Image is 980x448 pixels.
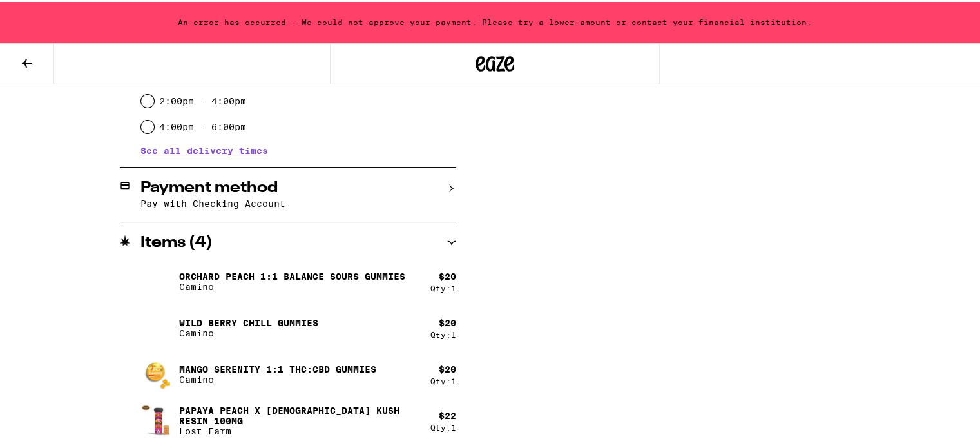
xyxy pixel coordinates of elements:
[140,179,278,194] h2: Payment method
[179,404,420,424] p: Papaya Peach X [DEMOGRAPHIC_DATA] Kush Resin 100mg
[140,308,177,344] img: Wild Berry Chill Gummies
[8,9,93,19] span: Hi. Need any help?
[179,269,405,280] p: Orchard Peach 1:1 Balance Sours Gummies
[430,329,456,337] div: Qty: 1
[179,280,405,290] p: Camino
[140,402,177,436] img: Papaya Peach X Hindu Kush Resin 100mg
[159,120,246,130] label: 4:00pm - 6:00pm
[439,362,456,373] div: $ 20
[430,282,456,291] div: Qty: 1
[179,326,318,336] p: Camino
[159,94,246,104] label: 2:00pm - 4:00pm
[179,424,420,434] p: Lost Farm
[439,409,456,419] div: $ 22
[430,375,456,384] div: Qty: 1
[179,373,376,383] p: Camino
[430,422,456,430] div: Qty: 1
[140,197,456,207] p: Pay with Checking Account
[140,233,213,249] h2: Items ( 4 )
[439,316,456,326] div: $ 20
[140,144,268,153] button: See all delivery times
[140,262,177,298] img: Orchard Peach 1:1 Balance Sours Gummies
[439,269,456,280] div: $ 20
[179,362,376,373] p: Mango Serenity 1:1 THC:CBD Gummies
[179,316,318,326] p: Wild Berry Chill Gummies
[140,355,177,391] img: Mango Serenity 1:1 THC:CBD Gummies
